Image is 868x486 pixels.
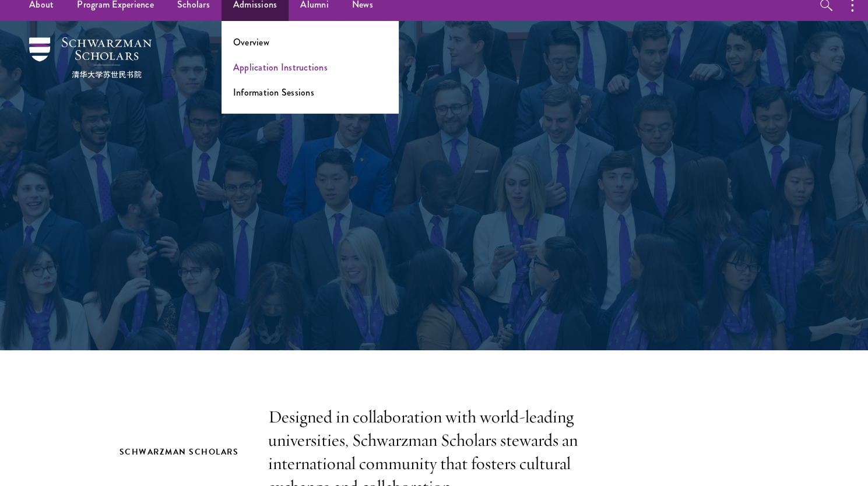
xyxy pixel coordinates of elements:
[233,61,328,74] a: Application Instructions
[29,37,152,78] img: Schwarzman Scholars
[233,86,314,99] a: Information Sessions
[120,445,245,459] h2: Schwarzman Scholars
[233,36,269,49] a: Overview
